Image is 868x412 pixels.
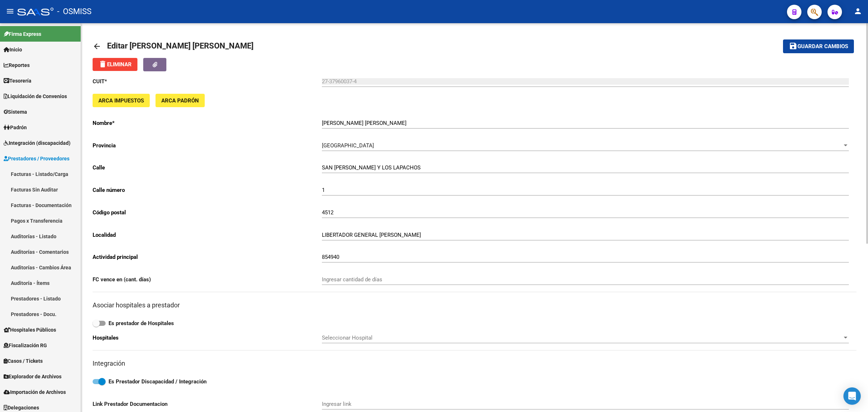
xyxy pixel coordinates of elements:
span: Guardar cambios [797,43,848,50]
p: Actividad principal [93,253,322,261]
span: Editar [PERSON_NAME] [PERSON_NAME] [107,41,254,50]
h3: Asociar hospitales a prestador [93,300,856,310]
mat-icon: person [854,7,862,16]
strong: Es prestador de Hospitales [109,320,174,327]
span: Seleccionar Hospital [322,335,842,341]
span: Padrón [4,123,27,131]
span: Delegaciones [4,404,39,412]
span: Liquidación de Convenios [4,92,67,100]
span: Hospitales Públicos [4,326,56,334]
h3: Integración [93,358,856,369]
p: Código postal [93,209,322,216]
mat-icon: save [789,42,797,50]
p: Link Prestador Documentacion [93,400,322,408]
span: [GEOGRAPHIC_DATA] [322,142,374,149]
span: Inicio [4,46,22,54]
span: Sistema [4,108,27,116]
p: Calle número [93,186,322,194]
span: Firma Express [4,30,41,38]
span: Casos / Tickets [4,357,43,365]
mat-icon: delete [98,60,107,68]
span: Reportes [4,61,30,69]
mat-icon: arrow_back [93,42,101,51]
span: ARCA Padrón [161,97,199,104]
button: Eliminar [93,58,137,71]
p: Localidad [93,231,322,239]
p: Provincia [93,142,322,150]
span: Prestadores / Proveedores [4,155,69,163]
p: FC vence en (cant. días) [93,276,322,283]
span: - OSMISS [57,4,92,20]
button: Guardar cambios [783,39,854,53]
p: Nombre [93,119,322,127]
button: ARCA Padrón [156,94,205,107]
mat-icon: menu [6,7,14,16]
span: Fiscalización RG [4,341,47,349]
strong: Es Prestador Discapacidad / Integración [109,378,207,385]
span: Integración (discapacidad) [4,139,71,147]
span: Explorador de Archivos [4,373,61,381]
span: Importación de Archivos [4,388,66,396]
p: CUIT [93,77,322,85]
p: Hospitales [93,334,322,342]
span: Eliminar [98,61,132,68]
div: Open Intercom Messenger [843,387,861,405]
p: Calle [93,164,322,172]
span: ARCA Impuestos [98,97,144,104]
span: Tesorería [4,77,31,85]
button: ARCA Impuestos [93,94,150,107]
